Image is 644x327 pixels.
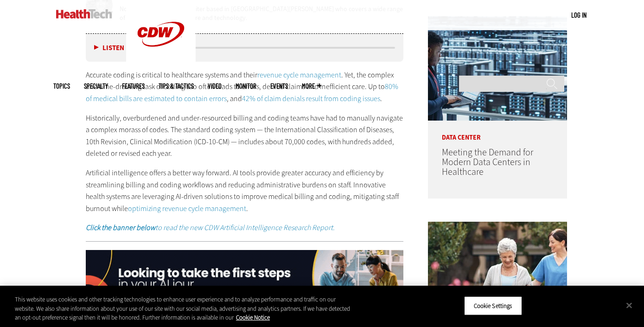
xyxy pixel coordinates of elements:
[15,295,354,322] div: This website uses cookies and other tracking technologies to enhance user experience and to analy...
[619,295,639,315] button: Close
[571,10,587,20] div: User menu
[86,223,155,232] strong: Click the banner below
[126,61,196,71] a: CDW
[428,121,567,141] p: Data Center
[128,204,246,213] a: optimizing revenue cycle management
[84,83,108,90] span: Specialty
[86,82,398,103] a: 80% of medical bills are estimated to contain errors
[571,11,587,19] a: Log in
[86,250,404,305] img: xs-AI-q225-animated-desktop
[122,83,145,90] a: Features
[236,83,256,90] a: MonITor
[236,314,270,321] a: More information about your privacy
[242,94,380,103] a: 42% of claim denials result from coding issues
[464,296,522,315] button: Cookie Settings
[53,83,70,90] span: Topics
[56,9,112,19] img: Home
[428,222,567,326] img: nurse walks with senior woman through a garden
[86,167,404,214] p: Artificial intelligence offers a better way forward. AI tools provide greater accuracy and effici...
[86,112,404,160] p: Historically, overburdened and under-resourced billing and coding teams have had to manually navi...
[270,83,288,90] a: Events
[442,146,533,178] a: Meeting the Demand for Modern Data Centers in Healthcare
[208,83,222,90] a: Video
[302,83,321,90] span: More
[86,223,335,232] em: to read the new CDW Artificial Intelligence Research Report.
[159,83,194,90] a: Tips & Tactics
[86,223,335,232] a: Click the banner belowto read the new CDW Artificial Intelligence Research Report.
